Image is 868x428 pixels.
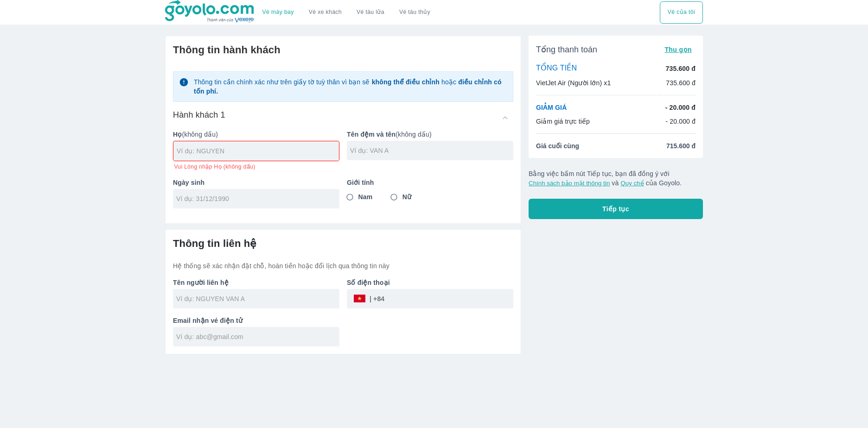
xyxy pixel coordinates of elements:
p: 735.600 đ [666,78,696,88]
div: choose transportation mode [255,1,438,24]
button: Vé của tôi [660,1,703,24]
p: Hệ thống sẽ xác nhận đặt chỗ, hoàn tiền hoặc đổi lịch qua thông tin này [173,261,513,271]
input: Ví dụ: VAN A [350,146,513,155]
p: (không dấu) [347,130,513,139]
p: 735.600 đ [666,64,696,73]
input: Ví dụ: NGUYEN VAN A [176,294,339,303]
span: Nam [358,192,373,201]
span: Nữ [402,192,411,201]
h6: Thông tin liên hệ [173,237,513,250]
button: Quy chế [620,180,644,187]
input: Ví dụ: abc@gmail.com [176,332,339,341]
b: Số điện thoại [347,279,390,286]
b: Họ [173,131,182,138]
h6: Hành khách 1 [173,109,225,120]
button: Vé tàu thủy [392,1,438,24]
strong: không thể điều chỉnh [372,78,440,86]
a: Vé tàu lửa [349,1,392,24]
h6: Thông tin hành khách [173,44,513,57]
p: - 20.000 đ [665,117,696,126]
span: Tiếp tục [602,204,629,214]
span: Vui Lòng nhập Họ (không dấu) [174,163,255,170]
b: Tên người liên hệ [173,279,229,286]
p: TỔNG TIỀN [536,63,577,74]
a: Vé máy bay [262,9,294,16]
p: - 20.000 đ [665,103,696,112]
b: Email nhận vé điện tử [173,317,243,324]
span: Tổng thanh toán [536,44,597,55]
input: Ví dụ: 31/12/1990 [176,194,330,203]
b: Tên đệm và tên [347,131,396,138]
p: Thông tin cần chính xác như trên giấy tờ tuỳ thân vì bạn sẽ hoặc [194,77,507,96]
button: Thu gọn [661,43,696,56]
button: Tiếp tục [529,199,703,219]
p: GIẢM GIÁ [536,103,567,112]
span: Giá cuối cùng [536,141,579,151]
p: Ngày sinh [173,178,339,187]
span: Thu gọn [664,46,692,53]
p: Giới tính [347,178,513,187]
span: 715.600 đ [666,141,696,151]
p: Giảm giá trực tiếp [536,117,590,126]
div: choose transportation mode [660,1,703,24]
a: Vé xe khách [309,9,342,16]
p: VietJet Air (Người lớn) x1 [536,78,611,88]
p: Bằng việc bấm nút Tiếp tục, bạn đã đồng ý với và của Goyolo. [529,169,703,188]
p: (không dấu) [173,130,339,139]
button: Chính sách bảo mật thông tin [529,180,610,187]
input: Ví dụ: NGUYEN [177,146,339,156]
